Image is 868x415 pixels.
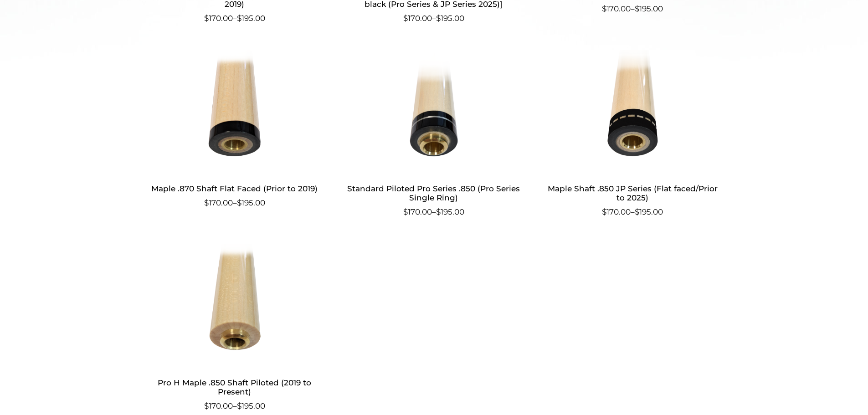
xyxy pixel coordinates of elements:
[204,401,233,410] bdi: 170.00
[436,207,441,216] span: $
[436,207,464,216] bdi: 195.00
[237,198,265,207] bdi: 195.00
[403,207,408,216] span: $
[204,401,209,410] span: $
[146,244,324,367] img: Pro H Maple .850 Shaft Piloted (2019 to Present)
[635,4,663,13] bdi: 195.00
[146,197,324,209] span: –
[146,50,324,209] a: Maple .870 Shaft Flat Faced (Prior to 2019) $170.00–$195.00
[345,13,522,25] span: –
[635,207,639,216] span: $
[544,50,721,218] a: Maple Shaft .850 JP Series (Flat faced/Prior to 2025) $170.00–$195.00
[237,401,265,410] bdi: 195.00
[204,14,233,23] bdi: 170.00
[146,50,324,173] img: Maple .870 Shaft Flat Faced (Prior to 2019)
[345,50,522,218] a: Standard Piloted Pro Series .850 (Pro Series Single Ring) $170.00–$195.00
[403,14,408,23] span: $
[146,244,324,412] a: Pro H Maple .850 Shaft Piloted (2019 to Present) $170.00–$195.00
[544,50,721,173] img: Maple Shaft .850 JP Series (Flat faced/Prior to 2025)
[602,4,606,13] span: $
[345,206,522,218] span: –
[146,400,324,412] span: –
[602,4,631,13] bdi: 170.00
[436,14,441,23] span: $
[237,198,241,207] span: $
[544,3,721,15] span: –
[403,14,432,23] bdi: 170.00
[602,207,606,216] span: $
[237,14,265,23] bdi: 195.00
[237,401,241,410] span: $
[237,14,241,23] span: $
[146,374,324,400] h2: Pro H Maple .850 Shaft Piloted (2019 to Present)
[403,207,432,216] bdi: 170.00
[146,180,324,197] h2: Maple .870 Shaft Flat Faced (Prior to 2019)
[204,14,209,23] span: $
[345,50,522,173] img: Standard Piloted Pro Series .850 (Pro Series Single Ring)
[635,207,663,216] bdi: 195.00
[204,198,233,207] bdi: 170.00
[436,14,464,23] bdi: 195.00
[544,180,721,206] h2: Maple Shaft .850 JP Series (Flat faced/Prior to 2025)
[204,198,209,207] span: $
[345,180,522,206] h2: Standard Piloted Pro Series .850 (Pro Series Single Ring)
[146,13,324,25] span: –
[635,4,639,13] span: $
[602,207,631,216] bdi: 170.00
[544,206,721,218] span: –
